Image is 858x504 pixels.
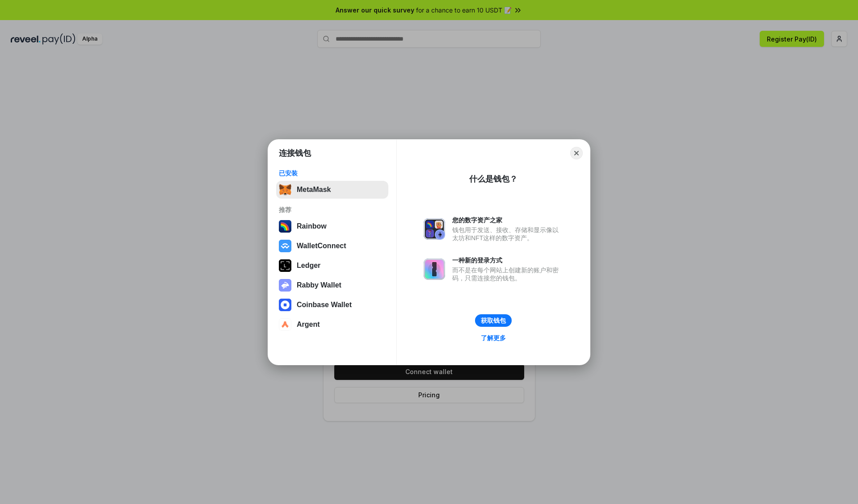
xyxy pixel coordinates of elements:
[279,148,311,158] h1: 连接钱包
[570,147,583,159] button: Close
[452,266,563,282] div: 而不是在每个网站上创建新的账户和密码，只需连接您的钱包。
[279,220,291,233] img: svg+xml,%3Csvg%20width%3D%22120%22%20height%3D%22120%22%20viewBox%3D%220%200%20120%20120%22%20fil...
[279,169,386,177] div: 已安装
[297,301,352,309] div: Coinbase Wallet
[297,281,341,289] div: Rabby Wallet
[279,318,291,331] img: svg+xml,%3Csvg%20width%3D%2228%22%20height%3D%2228%22%20viewBox%3D%220%200%2028%2028%22%20fill%3D...
[276,181,388,199] button: MetaMask
[276,217,388,235] button: Rainbow
[276,237,388,255] button: WalletConnect
[276,276,388,294] button: Rabby Wallet
[452,216,563,224] div: 您的数字资产之家
[452,226,563,242] div: 钱包用于发送、接收、存储和显示像以太坊和NFT这样的数字资产。
[452,256,563,264] div: 一种新的登录方式
[279,240,291,252] img: svg+xml,%3Csvg%20width%3D%2228%22%20height%3D%2228%22%20viewBox%3D%220%200%2028%2028%22%20fill%3D...
[481,334,506,342] div: 了解更多
[297,262,320,270] div: Ledger
[297,222,327,230] div: Rainbow
[297,242,346,250] div: WalletConnect
[279,259,291,272] img: svg+xml,%3Csvg%20xmlns%3D%22http%3A%2F%2Fwww.w3.org%2F2000%2Fsvg%22%20width%3D%2228%22%20height%3...
[279,279,291,292] img: svg+xml,%3Csvg%20xmlns%3D%22http%3A%2F%2Fwww.w3.org%2F2000%2Fsvg%22%20fill%3D%22none%22%20viewBox...
[276,296,388,314] button: Coinbase Wallet
[297,186,331,194] div: MetaMask
[279,206,386,214] div: 推荐
[469,174,517,184] div: 什么是钱包？
[475,332,511,344] a: 了解更多
[276,257,388,275] button: Ledger
[279,183,291,196] img: svg+xml,%3Csvg%20fill%3D%22none%22%20height%3D%2233%22%20viewBox%3D%220%200%2035%2033%22%20width%...
[481,317,506,325] div: 获取钱包
[475,314,512,327] button: 获取钱包
[279,299,291,311] img: svg+xml,%3Csvg%20width%3D%2228%22%20height%3D%2228%22%20viewBox%3D%220%200%2028%2028%22%20fill%3D...
[276,316,388,333] button: Argent
[424,218,445,240] img: svg+xml,%3Csvg%20xmlns%3D%22http%3A%2F%2Fwww.w3.org%2F2000%2Fsvg%22%20fill%3D%22none%22%20viewBox...
[297,321,320,329] div: Argent
[424,258,445,280] img: svg+xml,%3Csvg%20xmlns%3D%22http%3A%2F%2Fwww.w3.org%2F2000%2Fsvg%22%20fill%3D%22none%22%20viewBox...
